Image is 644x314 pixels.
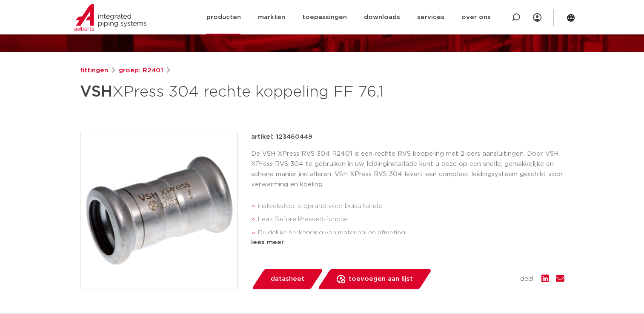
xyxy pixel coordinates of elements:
[80,66,108,76] a: fittingen
[251,149,564,190] p: De VSH XPress RVS 304 R2401 is een rechte RVS koppeling met 2 pers aansluitingen. Door VSH XPress...
[271,272,304,286] span: datasheet
[251,269,323,289] a: datasheet
[80,132,237,289] img: Product Image for VSH XPress 304 rechte koppeling FF 76,1
[258,200,564,213] li: insteekstop: stoprand voor buisuiteinde
[349,272,413,286] span: toevoegen aan lijst
[251,132,312,142] p: artikel: 123460449
[80,84,112,100] strong: VSH
[80,79,400,105] h1: XPress 304 rechte koppeling FF 76,1
[258,226,564,240] li: Duidelijke herkenning van materiaal en afmeting
[119,66,163,76] a: groep: R2401
[258,213,564,226] li: Leak Before Pressed-functie
[251,237,564,248] div: lees meer
[520,274,535,284] span: deel:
